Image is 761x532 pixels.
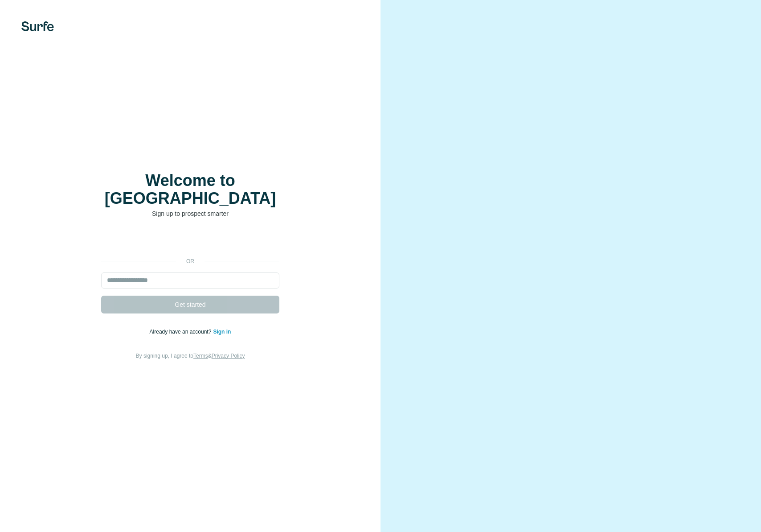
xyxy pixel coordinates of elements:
span: By signing up, I agree to & [136,353,245,359]
a: Privacy Policy [212,353,245,359]
span: Already have an account? [150,329,213,335]
p: or [176,257,205,265]
iframe: Botão "Fazer login com o Google" [97,231,284,251]
img: Surfe's logo [21,21,54,31]
a: Sign in [213,329,231,335]
h1: Welcome to [GEOGRAPHIC_DATA] [101,172,279,207]
p: Sign up to prospect smarter [101,209,279,218]
a: Terms [193,353,208,359]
